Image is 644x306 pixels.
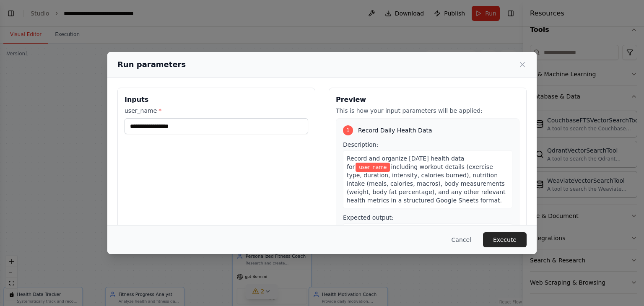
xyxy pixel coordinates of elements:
[125,106,308,115] label: user_name
[117,59,186,70] h2: Run parameters
[445,232,478,247] button: Cancel
[358,126,432,135] span: Record Daily Health Data
[483,232,527,247] button: Execute
[336,95,519,105] h3: Preview
[356,163,390,172] span: Variable: user_name
[336,106,519,115] p: This is how your input parameters will be applied:
[125,95,308,105] h3: Inputs
[343,141,378,148] span: Description:
[347,155,464,170] span: Record and organize [DATE] health data for
[343,214,394,221] span: Expected output:
[347,163,506,204] span: including workout details (exercise type, duration, intensity, calories burned), nutrition intake...
[343,125,353,135] div: 1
